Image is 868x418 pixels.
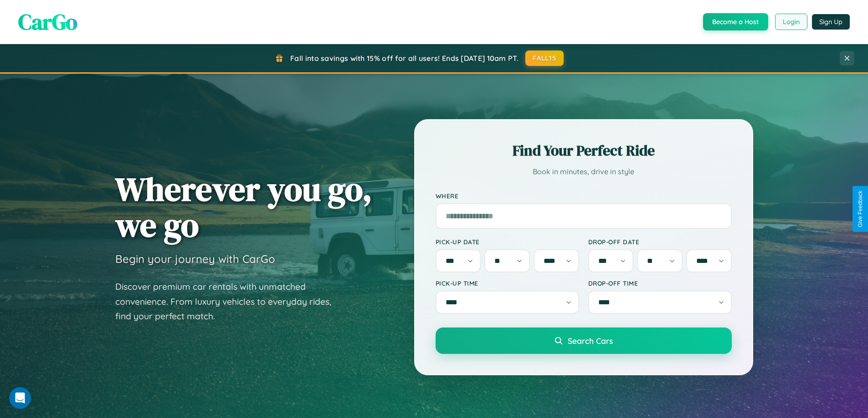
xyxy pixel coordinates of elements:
div: Give Feedback [857,191,863,227]
label: Pick-up Date [436,238,579,246]
button: Login [775,14,807,30]
button: Become a Host [703,13,768,30]
iframe: Intercom live chat [9,387,31,409]
button: Sign Up [812,14,850,30]
h3: Begin your journey with CarGo [115,252,275,266]
h2: Find Your Perfect Ride [436,141,732,161]
span: CarGo [18,7,77,37]
button: FALL15 [525,50,564,66]
button: Search Cars [436,327,732,354]
label: Where [436,192,732,200]
span: Fall into savings with 15% off for all users! Ends [DATE] 10am PT. [290,54,519,63]
h1: Wherever you go, we go [115,171,372,243]
p: Book in minutes, drive in style [436,165,732,178]
p: Discover premium car rentals with unmatched convenience. From luxury vehicles to everyday rides, ... [115,279,343,324]
label: Drop-off Time [588,279,732,287]
label: Drop-off Date [588,238,732,246]
label: Pick-up Time [436,279,579,287]
span: Search Cars [568,336,613,346]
